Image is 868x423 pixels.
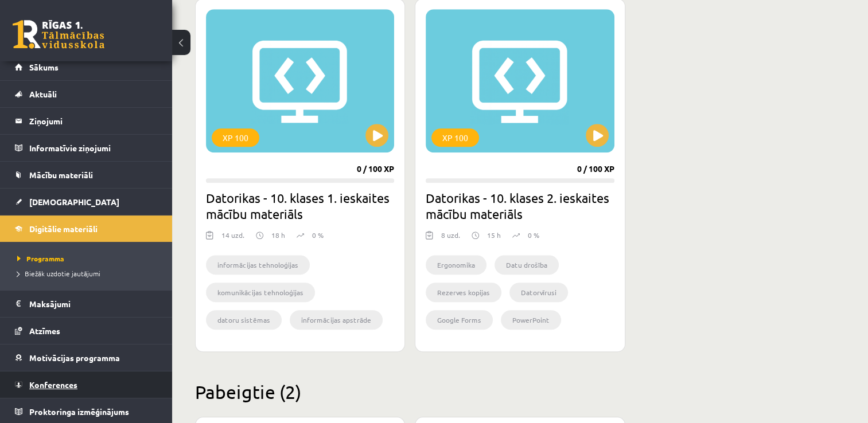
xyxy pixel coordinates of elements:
[17,254,64,263] span: Programma
[509,283,568,302] li: Datorvīrusi
[15,54,158,80] a: Sākums
[15,81,158,107] a: Aktuāli
[528,230,539,240] p: 0 %
[29,170,93,180] span: Mācību materiāli
[312,230,324,240] p: 0 %
[29,406,129,417] span: Proktoringa izmēģinājums
[13,20,104,49] a: Rīgas 1. Tālmācības vidusskola
[290,310,383,330] li: informācijas apstrāde
[15,291,158,317] a: Maksājumi
[487,230,501,240] p: 15 h
[17,269,100,278] span: Biežāk uzdotie jautājumi
[206,310,282,330] li: datoru sistēmas
[495,255,559,275] li: Datu drošība
[271,230,285,240] p: 18 h
[15,318,158,344] a: Atzīmes
[17,253,161,264] a: Programma
[29,135,158,161] legend: Informatīvie ziņojumi
[17,268,161,279] a: Biežāk uzdotie jautājumi
[441,230,460,247] div: 8 uzd.
[15,344,158,371] a: Motivācijas programma
[15,108,158,134] a: Ziņojumi
[206,283,315,302] li: komunikācijas tehnoloģijas
[195,381,845,403] h2: Pabeigtie (2)
[426,283,501,302] li: Rezerves kopijas
[29,89,57,99] span: Aktuāli
[221,230,244,247] div: 14 uzd.
[501,310,561,330] li: PowerPoint
[15,189,158,215] a: [DEMOGRAPHIC_DATA]
[29,224,98,234] span: Digitālie materiāli
[15,135,158,161] a: Informatīvie ziņojumi
[212,128,259,147] div: XP 100
[29,326,60,336] span: Atzīmes
[29,62,59,72] span: Sākums
[426,190,614,222] h2: Datorikas - 10. klases 2. ieskaites mācību materiāls
[29,197,119,207] span: [DEMOGRAPHIC_DATA]
[206,190,394,222] h2: Datorikas - 10. klases 1. ieskaites mācību materiāls
[426,255,486,275] li: Ergonomika
[15,216,158,242] a: Digitālie materiāli
[29,352,120,363] span: Motivācijas programma
[29,379,77,390] span: Konferences
[206,255,310,275] li: informācijas tehnoloģijas
[426,310,493,330] li: Google Forms
[15,371,158,398] a: Konferences
[431,128,479,147] div: XP 100
[29,291,158,317] legend: Maksājumi
[29,108,158,134] legend: Ziņojumi
[15,162,158,188] a: Mācību materiāli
